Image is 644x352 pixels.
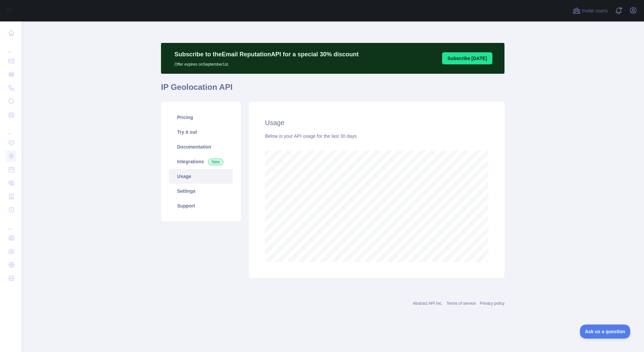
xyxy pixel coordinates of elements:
[580,325,631,339] iframe: Toggle Customer Support
[265,118,488,127] h2: Usage
[480,301,504,306] a: Privacy policy
[169,198,233,213] a: Support
[174,59,359,67] p: Offer expires on September 1st.
[169,139,233,154] a: Documentation
[446,301,476,306] a: Terms of service
[5,217,16,231] div: ...
[413,301,443,306] a: Abstract API Inc.
[5,122,16,135] div: ...
[442,52,492,64] button: Subscribe [DATE]
[571,5,609,16] button: Invite users
[169,169,233,184] a: Usage
[161,82,504,98] h1: IP Geolocation API
[169,154,233,169] a: Integrations New
[582,7,608,15] span: Invite users
[265,133,488,139] div: Below is your API usage for the last 30 days
[169,125,233,139] a: Try it out
[208,159,223,165] span: New
[5,40,16,54] div: ...
[174,50,359,59] p: Subscribe to the Email Reputation API for a special 30 % discount
[169,184,233,198] a: Settings
[169,110,233,125] a: Pricing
